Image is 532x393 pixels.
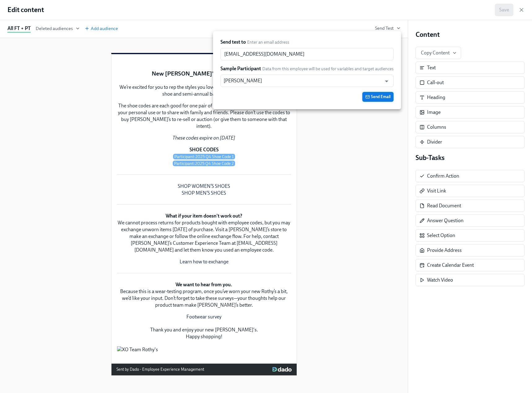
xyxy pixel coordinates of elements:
[220,39,246,45] label: Send test to
[382,76,391,86] button: Open
[220,65,261,72] label: Sample Participant
[362,92,394,102] button: Send Email
[262,66,394,72] span: Data from this employee will be used for variables and target audiences
[365,94,390,100] span: Send Email
[247,39,289,45] span: Enter an email address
